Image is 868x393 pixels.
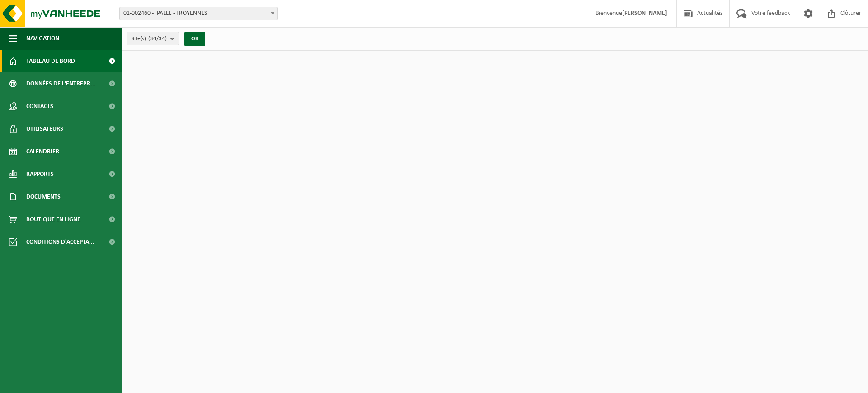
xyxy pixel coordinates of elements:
[26,231,94,253] span: Conditions d'accepta...
[26,27,59,50] span: Navigation
[148,36,167,42] count: (34/34)
[26,95,53,118] span: Contacts
[132,32,167,46] span: Site(s)
[26,185,61,208] span: Documents
[120,7,277,20] span: 01-002460 - IPALLE - FROYENNES
[622,10,667,17] strong: [PERSON_NAME]
[26,72,95,95] span: Données de l'entrepr...
[26,118,63,140] span: Utilisateurs
[26,50,75,72] span: Tableau de bord
[184,32,205,46] button: OK
[127,32,179,45] button: Site(s)(34/34)
[26,140,59,163] span: Calendrier
[26,163,54,185] span: Rapports
[119,7,278,20] span: 01-002460 - IPALLE - FROYENNES
[26,208,80,231] span: Boutique en ligne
